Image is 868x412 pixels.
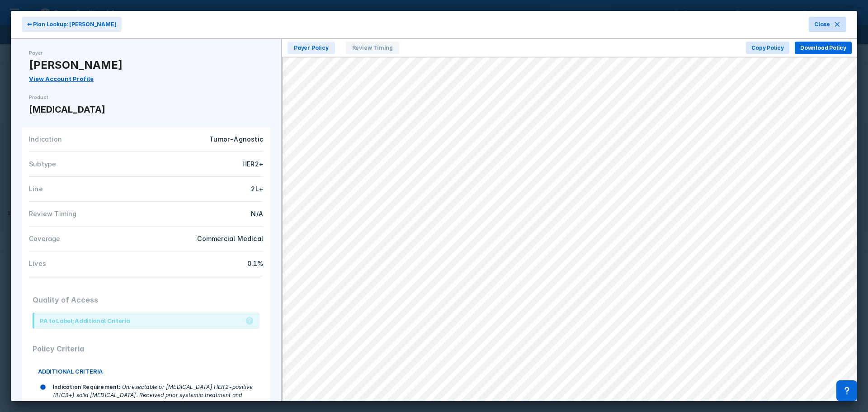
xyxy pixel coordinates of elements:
[795,42,852,54] button: Download Policy
[151,134,263,144] div: Tumor-Agnostic
[746,42,789,54] button: Copy Policy
[151,234,263,244] div: Commercial Medical
[29,159,146,169] div: Subtype
[346,42,399,54] span: Review Timing
[33,287,259,313] div: Quality of Access
[29,103,263,116] div: [MEDICAL_DATA]
[29,209,146,219] div: Review Timing
[33,336,259,361] div: Policy Criteria
[151,184,263,194] div: 2L+
[27,20,116,28] span: ⬅ Plan Lookup: [PERSON_NAME]
[29,134,146,144] div: Indication
[29,94,263,101] div: Product
[53,384,253,407] span: Unresectable or [MEDICAL_DATA] HER2-positive (IHC3+) solid [MEDICAL_DATA]. Received prior systemi...
[29,50,263,57] div: Payer
[795,43,852,52] a: Download Policy
[22,17,122,32] button: ⬅ Plan Lookup: [PERSON_NAME]
[836,380,857,401] div: Contact Support
[751,44,784,52] span: Copy Policy
[29,234,146,244] div: Coverage
[814,20,830,28] span: Close
[151,259,263,269] div: 0.1%
[40,316,130,325] div: PA to Label; Additional Criteria
[151,209,263,219] div: N/A
[29,75,94,82] a: View Account Profile
[29,259,146,269] div: Lives
[53,384,121,390] span: Indication Requirement :
[29,184,146,194] div: Line
[151,159,263,169] div: HER2+
[29,58,263,72] div: [PERSON_NAME]
[288,42,335,54] span: Payer Policy
[809,17,846,32] button: Close
[38,367,103,376] span: ADDITIONAL CRITERIA
[800,44,846,52] span: Download Policy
